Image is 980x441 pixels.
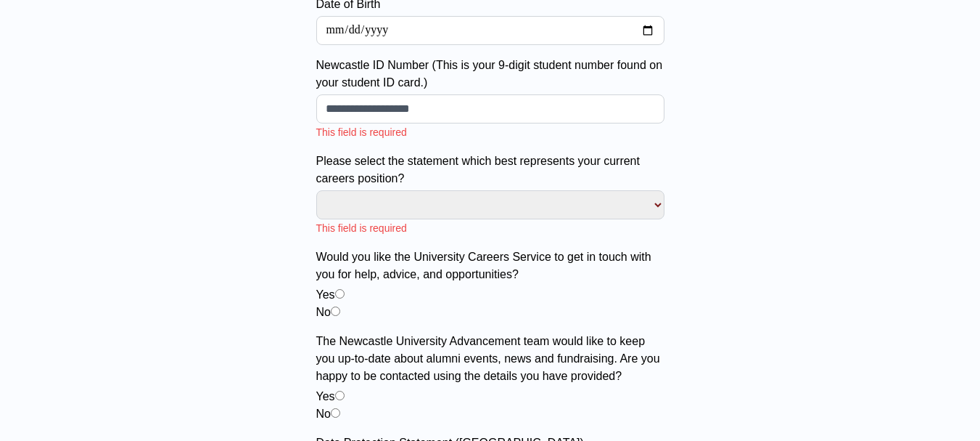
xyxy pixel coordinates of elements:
[316,390,335,402] label: Yes
[316,153,664,187] label: Please select the statement which best represents your current careers position?
[316,57,664,92] label: Newcastle ID Number (This is your 9-digit student number found on your student ID card.)
[316,333,664,385] label: The Newcastle University Advancement team would like to keep you up-to-date about alumni events, ...
[316,288,335,301] label: Yes
[316,222,407,234] span: This field is required
[316,126,407,138] span: This field is required
[316,248,664,283] label: Would you like the University Careers Service to get in touch with you for help, advice, and oppo...
[316,306,331,318] label: No
[316,408,331,420] label: No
